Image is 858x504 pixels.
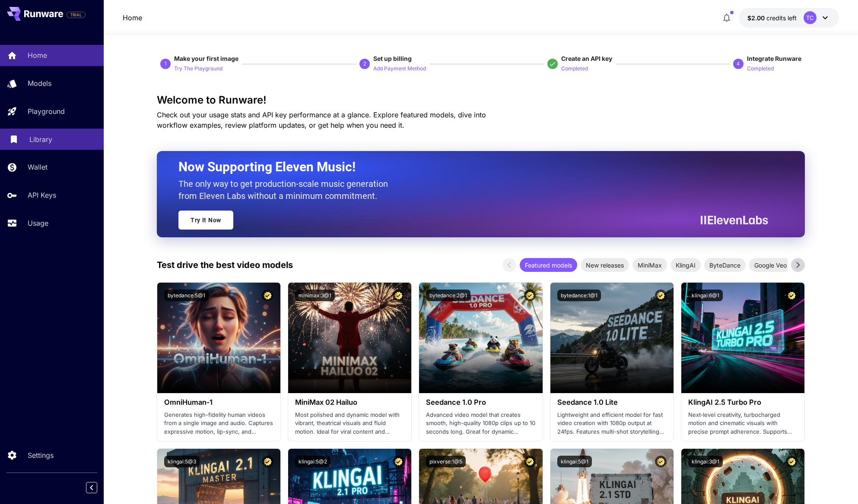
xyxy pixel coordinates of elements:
button: bytedance:1@1 [557,290,601,301]
button: klingai:5@1 [557,456,592,467]
p: Generates high-fidelity human videos from a single image and audio. Captures expressive motion, l... [164,411,273,436]
h3: Seedance 1.0 Lite [557,398,667,406]
div: $2.00 [747,13,797,22]
button: $2.00TC [739,8,839,28]
button: Certified Model – Vetted for best performance and includes a commercial license. [262,290,273,301]
a: Try It Now [178,211,233,230]
h3: MiniMax 02 Hailuo [295,398,404,406]
h3: Seedance 1.0 Pro [426,398,535,406]
button: Completed [561,63,588,73]
button: Certified Model – Vetted for best performance and includes a commercial license. [786,290,798,301]
span: Add your payment card to enable full platform functionality. [67,9,86,20]
div: New releases [581,258,629,272]
nav: breadcrumb [123,13,142,23]
button: pixverse:1@5 [426,456,466,467]
p: Playground [28,106,65,117]
img: alt [550,283,674,393]
img: alt [157,283,280,393]
span: TRIAL [67,12,85,18]
p: Lightweight and efficient model for fast video creation with 1080p output at 24fps. Features mult... [557,411,667,436]
a: Home [123,13,142,23]
button: klingai:5@3 [164,456,200,467]
button: bytedance:2@1 [426,290,470,301]
p: Usage [28,218,48,228]
span: ByteDance [704,261,746,270]
p: Add Payment Method [373,65,426,73]
p: Wallet [28,162,48,172]
span: Make your first image [174,55,238,62]
h3: OmniHuman‑1 [164,398,273,406]
p: Models [28,78,51,88]
p: 1 [164,60,167,68]
p: Most polished and dynamic model with vibrant, theatrical visuals and fluid motion. Ideal for vira... [295,411,404,436]
h3: Welcome to Runware! [157,94,805,106]
p: The only way to get production-scale music generation from Eleven Labs without a minimum commitment. [178,178,394,202]
div: Featured models [520,258,577,272]
p: Try The Playground [174,65,222,73]
div: KlingAI [671,258,701,272]
button: Collapse sidebar [86,482,97,493]
span: credits left [766,14,797,22]
div: Collapse sidebar [92,480,104,495]
p: Settings [28,450,54,460]
img: alt [288,283,411,393]
button: klingai:5@2 [295,456,330,467]
button: Certified Model – Vetted for best performance and includes a commercial license. [655,290,667,301]
p: Home [28,50,47,60]
p: API Keys [28,190,56,200]
button: bytedance:5@1 [164,290,209,301]
button: Certified Model – Vetted for best performance and includes a commercial license. [655,456,667,467]
p: Completed [561,65,588,73]
button: klingai:6@1 [688,290,723,301]
img: alt [681,283,804,393]
p: Advanced video model that creates smooth, high-quality 1080p clips up to 10 seconds long. Great f... [426,411,535,436]
div: MiniMax [632,258,667,272]
span: KlingAI [671,261,701,270]
button: Completed [747,63,774,73]
span: Set up billing [373,55,412,62]
h2: Now Supporting Eleven Music! [178,159,762,175]
span: Featured models [520,261,577,270]
button: Certified Model – Vetted for best performance and includes a commercial license. [262,456,273,467]
button: Certified Model – Vetted for best performance and includes a commercial license. [393,290,404,301]
button: Add Payment Method [373,63,426,73]
p: 2 [363,60,366,68]
span: MiniMax [632,261,667,270]
span: Create an API key [561,55,612,62]
button: Try The Playground [174,63,222,73]
p: Library [29,134,52,145]
span: $2.00 [747,14,766,22]
span: Google Veo [749,261,792,270]
span: Check out your usage stats and API key performance at a glance. Explore featured models, dive int... [157,110,486,129]
button: minimax:3@1 [295,290,335,301]
p: Completed [747,65,774,73]
span: New releases [581,261,629,270]
h3: KlingAI 2.5 Turbo Pro [688,398,798,406]
img: alt [419,283,542,393]
div: Google Veo [749,258,792,272]
p: Next‑level creativity, turbocharged motion and cinematic visuals with precise prompt adherence. S... [688,411,798,436]
button: Certified Model – Vetted for best performance and includes a commercial license. [524,290,536,301]
span: Integrate Runware [747,55,801,62]
div: ByteDance [704,258,746,272]
button: Certified Model – Vetted for best performance and includes a commercial license. [393,456,404,467]
p: 4 [737,60,740,68]
button: Certified Model – Vetted for best performance and includes a commercial license. [524,456,536,467]
div: TC [804,11,817,24]
button: Certified Model – Vetted for best performance and includes a commercial license. [786,456,798,467]
p: Test drive the best video models [157,258,293,271]
button: klingai:3@1 [688,456,723,467]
